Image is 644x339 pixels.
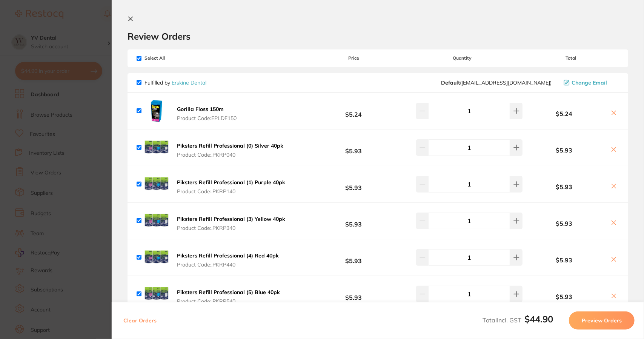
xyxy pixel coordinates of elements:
span: Product Code: EPLDF150 [177,115,237,121]
button: Piksters Refill Professional (3) Yellow 40pk Product Code:.PKRP340 [175,216,287,231]
img: eW96dXAyaA [144,282,169,306]
button: Piksters Refill Professional (4) Red 40pk Product Code:.PKRP440 [175,252,281,268]
span: Product Code: .PKRP040 [177,152,283,158]
span: Select All [137,55,212,61]
b: $5.93 [523,183,606,190]
span: Total [523,55,619,61]
span: sales@piksters.com [441,80,552,86]
b: Piksters Refill Professional (1) Purple 40pk [177,179,285,186]
span: Product Code: .PKRP440 [177,262,279,268]
b: $5.24 [306,104,402,118]
b: $44.90 [524,313,553,325]
b: $5.93 [306,287,402,301]
span: Change Email [572,80,607,86]
button: Piksters Refill Professional (0) Silver 40pk Product Code:.PKRP040 [175,142,286,158]
span: Product Code: .PKRP340 [177,225,285,231]
b: Piksters Refill Professional (4) Red 40pk [177,252,279,259]
b: $5.93 [306,250,402,264]
h2: Review Orders [128,31,628,42]
button: Preview Orders [569,311,635,330]
img: cng4b2E2bQ [144,245,169,270]
button: Gorilla Floss 150m Product Code:EPLDF150 [175,106,239,122]
b: Piksters Refill Professional (5) Blue 40pk [177,289,280,296]
span: Product Code: .PKRP140 [177,188,285,194]
a: Erskine Dental [172,79,206,86]
span: Total Incl. GST [483,316,553,324]
b: $5.93 [523,147,606,154]
img: cGcxaWdjMA [144,209,169,233]
span: Quantity [402,55,523,61]
b: Gorilla Floss 150m [177,106,224,112]
b: Piksters Refill Professional (3) Yellow 40pk [177,216,285,222]
button: Change Email [561,79,619,86]
b: Default [441,79,460,86]
button: Piksters Refill Professional (1) Purple 40pk Product Code:.PKRP140 [175,179,287,195]
img: b2s4ODluYQ [144,172,169,196]
b: $5.93 [523,257,606,263]
button: Clear Orders [121,311,159,330]
b: $5.93 [306,140,402,154]
b: $5.93 [523,220,606,227]
p: Fulfilled by [144,80,206,86]
img: cGFsZnFtZw [144,136,169,160]
img: aGY5dnozdw [144,99,169,123]
b: $5.93 [306,214,402,228]
b: Piksters Refill Professional (0) Silver 40pk [177,142,283,149]
b: $5.93 [306,177,402,191]
button: Piksters Refill Professional (5) Blue 40pk Product Code:.PKRP540 [175,289,282,305]
b: $5.93 [523,293,606,300]
b: $5.24 [523,110,606,117]
span: Product Code: .PKRP540 [177,298,280,304]
span: Price [306,55,402,61]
